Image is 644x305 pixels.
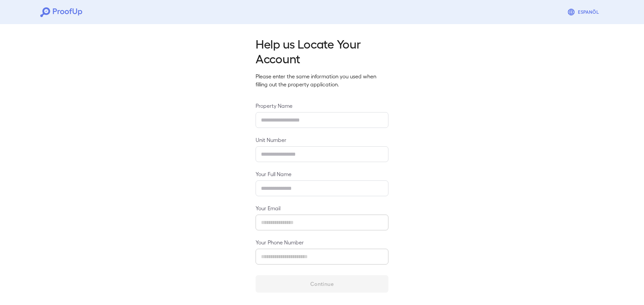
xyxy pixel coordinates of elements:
[256,72,388,88] p: Please enter the same information you used when filling out the property application.
[256,204,388,212] label: Your Email
[256,238,388,246] label: Your Phone Number
[256,102,388,109] label: Property Name
[565,5,604,19] button: Espanõl
[256,170,388,178] label: Your Full Name
[256,36,388,66] h2: Help us Locate Your Account
[256,136,388,144] label: Unit Number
